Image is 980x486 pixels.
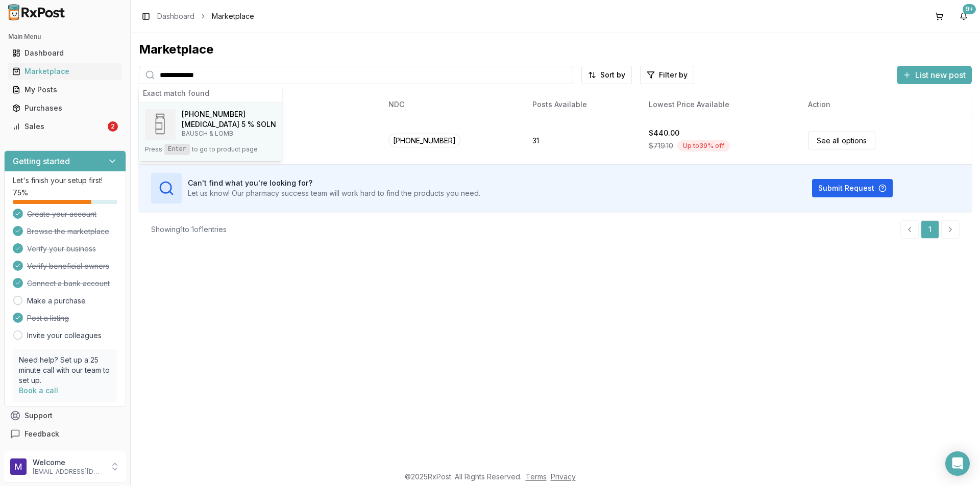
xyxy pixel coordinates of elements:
button: List new post [897,66,972,84]
button: Sort by [581,66,632,84]
img: Xiidra 5 % SOLN [145,109,176,140]
span: Post a listing [27,313,69,323]
div: My Posts [12,85,118,95]
h4: [MEDICAL_DATA] 5 % SOLN [182,119,276,130]
img: RxPost Logo [4,4,69,20]
p: Welcome [33,457,104,468]
div: 9+ [963,4,976,14]
p: [EMAIL_ADDRESS][DOMAIN_NAME] [33,468,104,476]
a: Invite your colleagues [27,330,102,341]
button: Marketplace [4,63,126,80]
div: Open Intercom Messenger [945,451,970,476]
span: Filter by [659,70,688,80]
div: $440.00 [649,128,679,138]
span: Marketplace [212,11,254,21]
a: Marketplace [8,62,122,81]
a: Privacy [551,472,576,481]
a: Purchases [8,99,122,117]
a: Book a call [19,386,58,395]
a: Dashboard [157,11,194,21]
nav: breadcrumb [157,11,254,21]
button: 9+ [955,8,972,24]
span: Feedback [24,429,59,439]
button: My Posts [4,82,126,98]
span: Browse the marketplace [27,226,109,237]
span: to go to product page [192,145,258,154]
h2: Main Menu [8,33,122,41]
div: Up to 39 % off [677,140,730,151]
button: Xiidra 5 % SOLN[PHONE_NUMBER][MEDICAL_DATA] 5 % SOLNBAUSCH & LOMBPressEnterto go to product page [139,103,282,161]
td: 31 [524,117,640,164]
th: NDC [380,92,525,117]
button: Dashboard [4,45,126,61]
a: My Posts [8,81,122,99]
nav: pagination [900,220,960,239]
a: Make a purchase [27,296,86,306]
th: Lowest Price Available [641,92,800,117]
a: See all options [808,132,875,149]
span: Create your account [27,209,96,219]
p: Let us know! Our pharmacy success team will work hard to find the products you need. [188,188,480,198]
kbd: Enter [164,144,190,155]
div: Dashboard [12,48,118,58]
button: Submit Request [812,179,893,197]
div: Exact match found [139,84,282,103]
div: Sales [12,121,106,132]
h3: Can't find what you're looking for? [188,178,480,188]
div: Purchases [12,103,118,113]
span: Verify your business [27,244,96,254]
span: $719.10 [649,141,673,151]
p: BAUSCH & LOMB [182,130,276,138]
th: Action [800,92,972,117]
span: Connect a bank account [27,278,110,289]
span: List new post [915,69,966,81]
th: Posts Available [524,92,640,117]
span: Verify beneficial owners [27,261,109,271]
button: Purchases [4,100,126,116]
h3: Getting started [13,155,70,167]
p: Need help? Set up a 25 minute call with our team to set up. [19,355,111,386]
div: Marketplace [139,41,972,58]
div: Marketplace [12,66,118,76]
a: 1 [921,220,939,239]
div: Showing 1 to 1 of 1 entries [151,224,227,235]
p: Let's finish your setup first! [13,175,117,186]
div: 2 [108,121,118,132]
span: [PHONE_NUMBER] [182,109,246,119]
button: Support [4,406,126,425]
button: Feedback [4,425,126,443]
span: [PHONE_NUMBER] [388,134,460,147]
img: User avatar [10,458,27,475]
button: Filter by [640,66,694,84]
span: Sort by [600,70,625,80]
span: Press [145,145,162,154]
a: Dashboard [8,44,122,62]
a: Terms [526,472,547,481]
a: Sales2 [8,117,122,136]
a: List new post [897,71,972,81]
span: 75 % [13,188,28,198]
button: Sales2 [4,118,126,135]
